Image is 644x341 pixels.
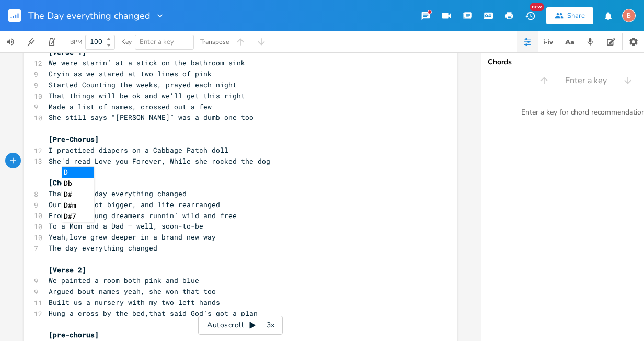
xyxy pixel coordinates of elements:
li: D#7 [62,211,94,222]
button: Share [546,7,593,24]
span: Enter a key [140,37,174,47]
span: That things will be ok and we'll get this right [49,91,245,100]
span: From two young dreamers runnin’ wild and free [49,211,237,220]
span: We painted a room both pink and blue [49,276,199,285]
div: 3x [261,316,280,335]
span: Hung a cross by the bed,that said God’s got a plan [49,309,258,318]
span: Started Counting the weeks, prayed each night [49,80,237,89]
span: Argued bout names yeah, she won that too [49,287,216,296]
span: Cryin as we stared at two lines of pink [49,69,212,78]
span: Built us a nursery with my two left hands [49,298,220,307]
span: Our world got bigger, and life rearranged [49,200,220,209]
span: Yeah,love grew deeper in a brand new way [49,232,216,242]
button: New [520,6,540,25]
li: Db [62,178,94,189]
span: Made a list of names, crossed out a few [49,102,212,111]
span: [Pre-Chorus] [49,134,99,144]
span: [Chorus] [49,178,82,187]
span: [Verse 1] [49,48,86,57]
span: We were starin’ at a stick on the bathroom sink [49,58,245,67]
span: Enter a key [565,75,607,87]
span: To a Mom and a Dad — well, soon-to-be [49,221,203,231]
span: I practiced diapers on a Cabbage Patch doll [49,145,228,155]
div: Autoscroll [198,316,283,335]
span: The day everything changed [49,243,157,253]
div: Transpose [200,39,229,45]
div: BPM [70,39,82,45]
li: D [62,167,94,178]
li: D#m [62,200,94,211]
div: Share [567,11,585,20]
span: She'd read Love you Forever, While she rocked the dog [49,156,270,166]
li: D# [62,189,94,200]
span: The Day everything changed [28,11,151,20]
div: Key [121,39,132,45]
div: New [530,3,544,11]
span: That’s the day everything changed [49,189,187,198]
div: bjb3598 [622,9,636,22]
span: [pre-chorus] [49,330,99,339]
button: B [622,4,636,28]
span: She still says “[PERSON_NAME]” was a dumb one too [49,112,254,122]
span: [Verse 2] [49,265,86,275]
